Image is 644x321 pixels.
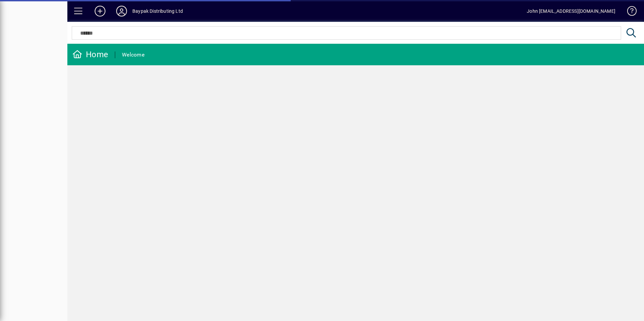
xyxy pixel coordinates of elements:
[622,1,636,23] a: Knowledge Base
[122,49,144,60] div: Welcome
[527,6,615,16] div: John [EMAIL_ADDRESS][DOMAIN_NAME]
[72,49,108,60] div: Home
[132,6,183,16] div: Baypak Distributing Ltd
[111,5,132,17] button: Profile
[89,5,111,17] button: Add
